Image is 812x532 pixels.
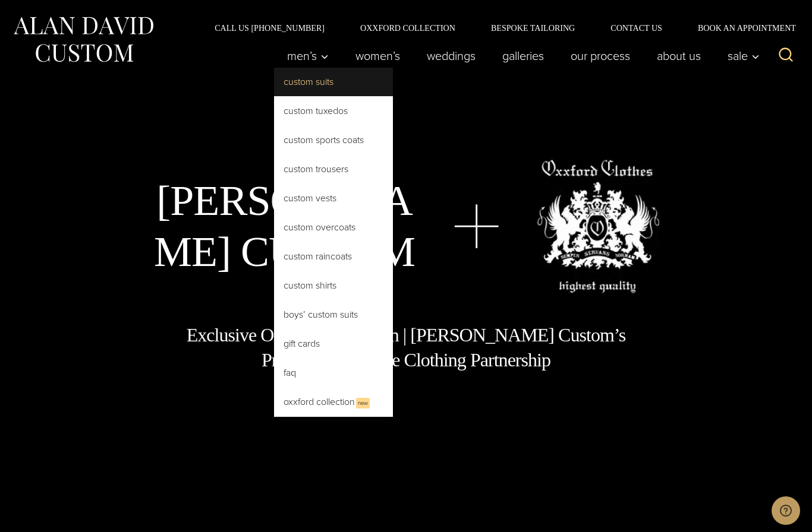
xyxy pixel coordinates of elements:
[274,242,393,271] a: Custom Raincoats
[414,44,489,68] a: weddings
[593,24,680,32] a: Contact Us
[274,300,393,329] a: Boys’ Custom Suits
[153,175,416,278] h1: [PERSON_NAME] Custom
[274,44,342,68] button: Child menu of Men’s
[772,496,800,526] iframe: Opens a widget where you can chat to one of our agents
[274,330,393,358] a: Gift Cards
[342,44,414,68] a: Women’s
[537,160,659,293] img: oxxford clothes, highest quality
[680,24,800,32] a: Book an Appointment
[274,388,393,417] a: Oxxford CollectionNew
[715,44,766,68] button: Child menu of Sale
[644,44,715,68] a: About Us
[197,24,342,32] a: Call Us [PHONE_NUMBER]
[274,68,393,96] a: Custom Suits
[274,155,393,183] a: Custom Trousers
[473,24,593,32] a: Bespoke Tailoring
[772,42,800,70] button: View Search Form
[274,97,393,125] a: Custom Tuxedos
[185,323,627,372] h1: Exclusive Oxxford Collection | [PERSON_NAME] Custom’s Premier Handmade Clothing Partnership
[197,24,800,32] nav: Secondary Navigation
[274,44,766,68] nav: Primary Navigation
[558,44,644,68] a: Our Process
[12,13,155,66] img: Alan David Custom
[274,184,393,213] a: Custom Vests
[489,44,558,68] a: Galleries
[356,398,370,408] span: New
[274,213,393,242] a: Custom Overcoats
[342,24,473,32] a: Oxxford Collection
[274,359,393,387] a: FAQ
[274,271,393,300] a: Custom Shirts
[274,126,393,154] a: Custom Sports Coats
